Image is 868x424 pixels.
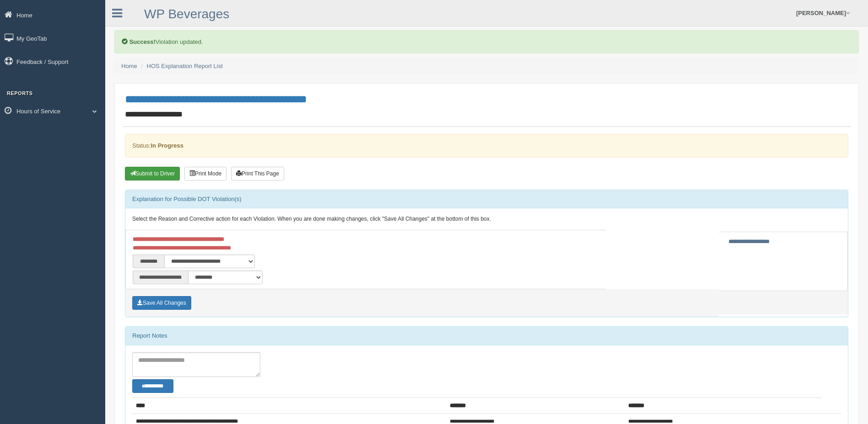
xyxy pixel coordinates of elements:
button: Print This Page [231,167,284,180]
div: Status: [125,134,848,157]
div: Report Notes [125,327,848,345]
button: Submit To Driver [125,167,180,180]
div: Select the Reason and Corrective action for each Violation. When you are done making changes, cli... [125,208,848,230]
button: Save [132,296,191,310]
div: Explanation for Possible DOT Violation(s) [125,190,848,208]
a: Home [121,63,137,69]
strong: In Progress [151,142,183,149]
button: Print Mode [184,167,226,180]
a: HOS Explanation Report List [147,63,223,69]
div: Violation updated. [114,30,859,53]
button: Change Filter Options [132,379,173,393]
a: WP Beverages [144,7,229,21]
b: Success! [129,38,156,45]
